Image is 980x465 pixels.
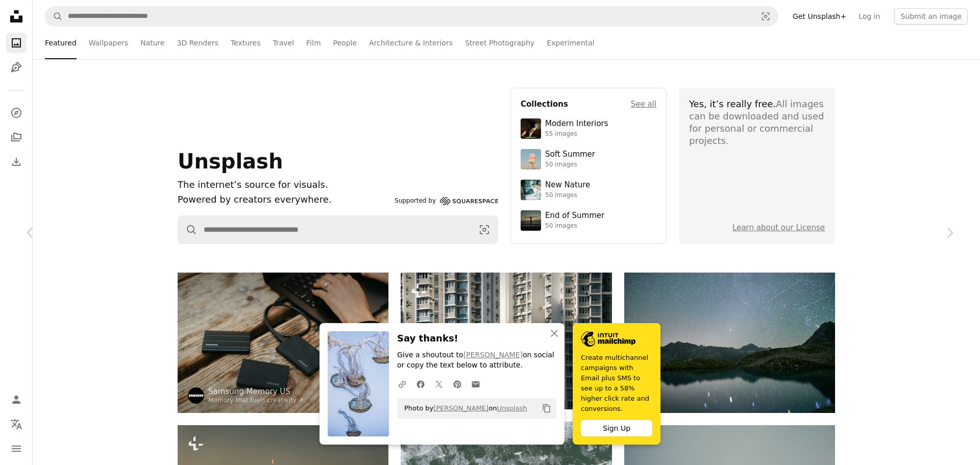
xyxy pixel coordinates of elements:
a: Travel [273,27,294,59]
a: Supported by [395,195,498,207]
a: Nature [140,27,164,59]
a: Create multichannel campaigns with Email plus SMS to see up to a 58% higher click rate and conver... [573,323,660,445]
img: file-1690386555781-336d1949dad1image [581,331,635,347]
button: Visual search [753,7,778,26]
form: Find visuals sitewide [45,6,778,27]
img: premium_photo-1747189286942-bc91257a2e39 [521,118,541,139]
a: Starry night sky over a calm mountain lake [624,338,835,347]
img: Go to Samsung Memory US's profile [188,387,204,404]
p: Give a shoutout to on social or copy the text below to attribute. [397,350,556,371]
button: Menu [6,438,27,459]
div: All images can be downloaded and used for personal or commercial projects. [689,98,825,147]
p: Powered by creators everywhere. [178,192,390,207]
a: Street Photography [465,27,534,59]
a: Log in [852,8,886,25]
img: Tall apartment buildings with many windows and balconies. [401,273,611,409]
img: premium_photo-1754398386796-ea3dec2a6302 [521,210,541,231]
img: premium_photo-1749544311043-3a6a0c8d54af [521,149,541,169]
a: Share on Facebook [411,374,430,394]
span: Create multichannel campaigns with Email plus SMS to see up to a 58% higher click rate and conver... [581,353,652,414]
div: 50 images [545,161,595,169]
div: End of Summer [545,211,604,221]
div: Modern Interiors [545,119,608,129]
a: Textures [231,27,261,59]
button: Search Unsplash [178,216,198,243]
a: Download History [6,152,27,172]
a: Experimental [547,27,594,59]
a: Log in / Sign up [6,389,27,410]
a: Wallpapers [89,27,128,59]
a: See all [631,98,656,110]
a: Get Unsplash+ [787,8,852,25]
a: Samsung Memory US [208,386,304,397]
button: Language [6,414,27,434]
span: Photo by on [399,400,527,417]
button: Visual search [471,216,498,243]
button: Copy to clipboard [538,400,555,417]
a: Person using laptop with external hard drives nearby [178,338,388,347]
a: Learn about our License [732,223,825,232]
h4: Collections [521,98,568,110]
a: Illustrations [6,57,27,78]
a: Share on Twitter [430,374,448,394]
a: Collections [6,127,27,148]
div: Sign Up [581,420,652,436]
a: New Nature50 images [521,180,656,200]
a: Photos [6,33,27,53]
img: premium_photo-1755037089989-422ee333aef9 [521,180,541,200]
h3: Say thanks! [397,331,556,346]
div: 55 images [545,130,608,138]
a: Next [919,184,980,282]
a: People [333,27,357,59]
a: Memory that fuels creativity ↗ [208,397,304,404]
div: Soft Summer [545,150,595,160]
span: Yes, it’s really free. [689,99,776,109]
a: [PERSON_NAME] [463,351,523,359]
div: 50 images [545,191,590,200]
a: Share on Pinterest [448,374,467,394]
a: 3D Renders [177,27,218,59]
a: Architecture & Interiors [369,27,453,59]
a: Share over email [467,374,485,394]
span: Unsplash [178,150,283,173]
button: Submit an image [894,8,968,25]
form: Find visuals sitewide [178,215,498,244]
h1: The internet’s source for visuals. [178,178,390,192]
button: Search Unsplash [45,7,63,26]
a: Film [306,27,321,59]
a: End of Summer50 images [521,210,656,231]
img: Starry night sky over a calm mountain lake [624,273,835,413]
div: New Nature [545,180,590,190]
a: Soft Summer50 images [521,149,656,169]
a: Explore [6,103,27,123]
a: Modern Interiors55 images [521,118,656,139]
a: Unsplash [497,404,527,412]
div: 50 images [545,222,604,230]
a: [PERSON_NAME] [433,404,488,412]
img: Person using laptop with external hard drives nearby [178,273,388,413]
